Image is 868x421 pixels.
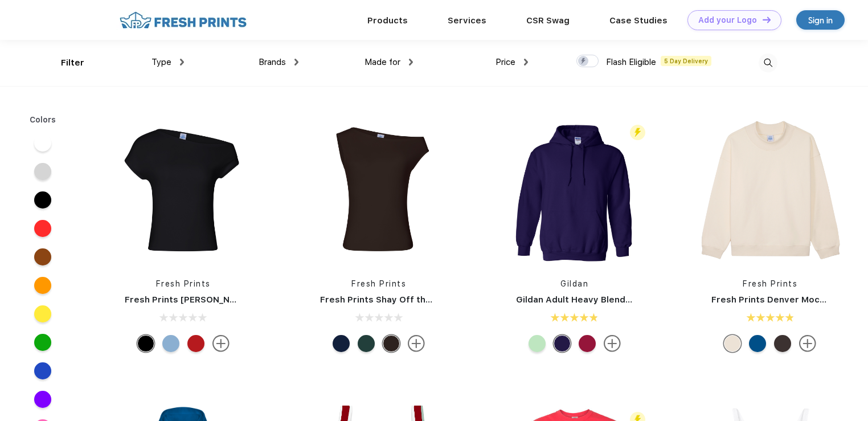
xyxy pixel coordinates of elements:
img: func=resize&h=266 [694,115,846,267]
div: Brown [383,335,400,352]
img: dropdown.png [180,59,184,66]
div: Light Blue [162,335,179,352]
span: 5 Day Delivery [661,56,711,66]
div: Navy [333,335,350,352]
a: Services [448,15,486,26]
img: fo%20logo%202.webp [116,10,250,30]
div: Dark Chocolate [774,335,791,352]
img: flash_active_toggle.svg [630,125,645,140]
img: dropdown.png [294,59,298,66]
img: more.svg [212,335,230,352]
a: Gildan Adult Heavy Blend 8 Oz. 50/50 Hooded Sweatshirt [516,295,765,305]
div: Crimson [187,335,204,352]
span: Made for [365,57,400,67]
a: Products [367,15,408,26]
img: desktop_search.svg [759,54,777,72]
div: Filter [61,56,84,70]
div: Purple [554,335,571,352]
img: more.svg [799,335,816,352]
img: more.svg [408,335,425,352]
span: Flash Eligible [606,57,656,67]
div: Colors [21,114,65,126]
img: func=resize&h=266 [303,115,455,267]
img: DT [763,17,771,23]
a: Fresh Prints Shay Off the Shoulder Tank [320,295,496,305]
a: Sign in [796,10,845,30]
div: Buttermilk [724,335,741,352]
img: dropdown.png [409,59,413,66]
a: Gildan [560,279,588,288]
div: Sign in [808,14,833,27]
div: Royal Blue [749,335,766,352]
span: Brands [259,57,286,67]
a: CSR Swag [526,15,570,26]
img: func=resize&h=266 [108,115,259,267]
div: Antiq Cherry Red [579,335,596,352]
div: Black [137,335,154,352]
div: Mint Green [529,335,546,352]
img: dropdown.png [524,59,528,66]
img: func=resize&h=266 [499,115,650,267]
div: Add your Logo [698,15,757,25]
img: more.svg [604,335,621,352]
a: Fresh Prints [351,279,406,288]
a: Fresh Prints [PERSON_NAME] Off the Shoulder Top [125,295,346,305]
a: Fresh Prints [156,279,211,288]
a: Fresh Prints [743,279,797,288]
div: Green [358,335,375,352]
span: Type [152,57,171,67]
span: Price [496,57,515,67]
